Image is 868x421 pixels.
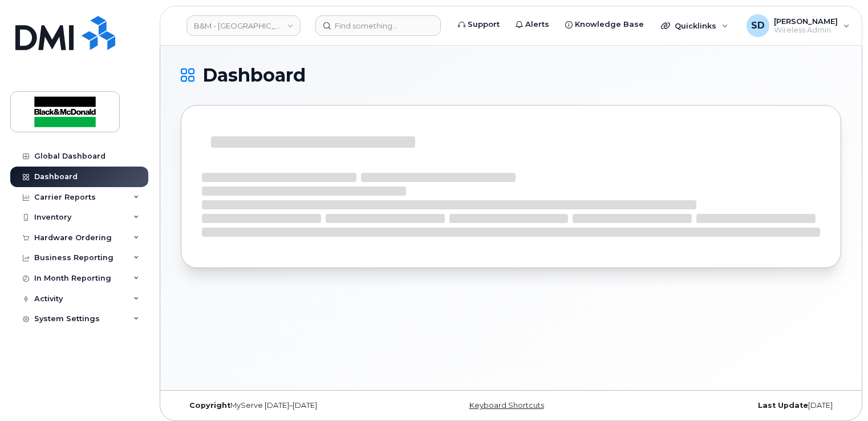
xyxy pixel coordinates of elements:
strong: Last Update [758,401,808,410]
a: Keyboard Shortcuts [469,401,544,410]
span: Dashboard [202,67,306,84]
div: [DATE] [621,401,841,410]
strong: Copyright [189,401,230,410]
div: MyServe [DATE]–[DATE] [181,401,401,410]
